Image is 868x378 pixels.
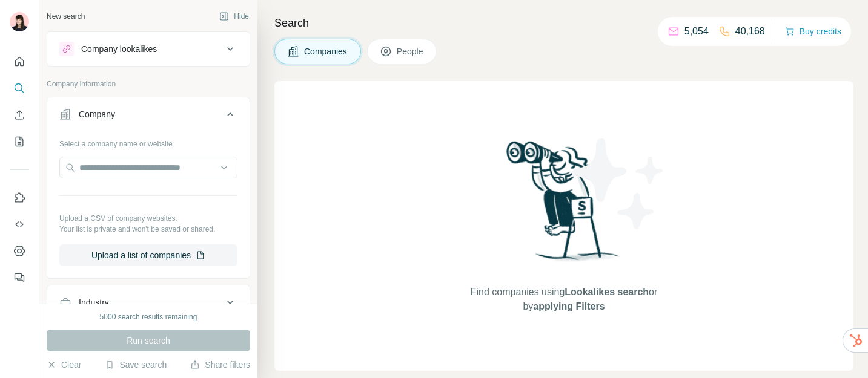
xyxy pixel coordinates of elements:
[47,359,81,371] button: Clear
[10,104,29,126] button: Enrich CSV
[211,7,257,25] button: Hide
[10,240,29,262] button: Dashboard
[100,311,197,322] div: 5000 search results remaining
[10,131,29,152] button: My lists
[564,129,673,238] img: Surfe Illustration - Stars
[533,301,605,311] span: applying Filters
[397,45,425,57] span: People
[785,23,841,40] button: Buy credits
[10,213,29,235] button: Use Surfe API
[10,187,29,209] button: Use Surfe on LinkedIn
[59,213,237,224] p: Upload a CSV of company websites.
[59,134,237,149] div: Select a company name or website
[59,244,237,266] button: Upload a list of companies
[735,24,765,39] p: 40,168
[10,267,29,288] button: Feedback
[304,45,348,57] span: Companies
[81,43,157,55] div: Company lookalikes
[190,359,250,371] button: Share filters
[10,51,29,73] button: Quick start
[684,24,709,39] p: 5,054
[47,79,250,90] p: Company information
[79,108,115,120] div: Company
[47,288,250,317] button: Industry
[467,285,661,314] span: Find companies using or by
[10,12,29,31] img: Avatar
[47,11,85,22] div: New search
[565,287,649,297] span: Lookalikes search
[274,15,853,31] h4: Search
[79,296,109,308] div: Industry
[10,77,29,99] button: Search
[501,138,627,273] img: Surfe Illustration - Woman searching with binoculars
[59,224,237,235] p: Your list is private and won't be saved or shared.
[47,100,250,134] button: Company
[47,34,250,64] button: Company lookalikes
[105,359,167,371] button: Save search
